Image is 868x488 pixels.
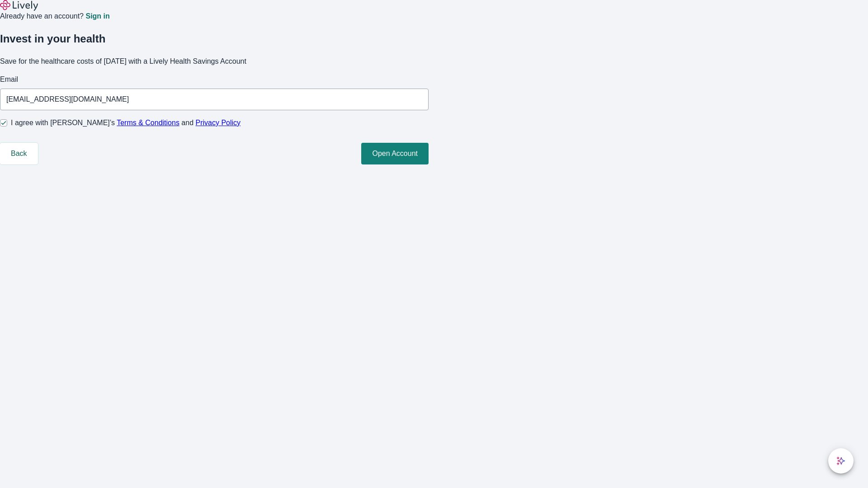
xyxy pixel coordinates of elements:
button: Open Account [361,143,429,164]
a: Privacy Policy [196,119,241,127]
span: I agree with [PERSON_NAME]’s and [11,117,241,128]
a: Terms & Conditions [117,119,179,127]
a: Sign in [85,13,109,20]
button: chat [828,448,854,474]
svg: Lively AI Assistant [836,456,845,465]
